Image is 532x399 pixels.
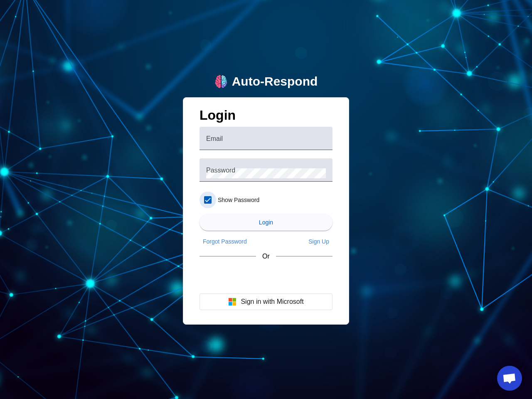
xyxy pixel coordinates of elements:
mat-label: Password [206,167,235,174]
a: Open chat [497,366,522,391]
span: Or [262,253,270,260]
img: Microsoft logo [228,298,236,306]
div: Auto-Respond [232,74,318,89]
button: Login [199,214,332,231]
button: Sign in with Microsoft [199,293,332,310]
img: logo [214,75,228,88]
a: logoAuto-Respond [214,74,318,89]
label: Show Password [216,196,259,204]
mat-label: Email [206,135,223,142]
iframe: Sign in with Google Button [195,268,337,286]
span: Forgot Password [203,238,247,245]
span: Login [259,219,273,226]
span: Sign Up [308,238,329,245]
h1: Login [199,108,332,127]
